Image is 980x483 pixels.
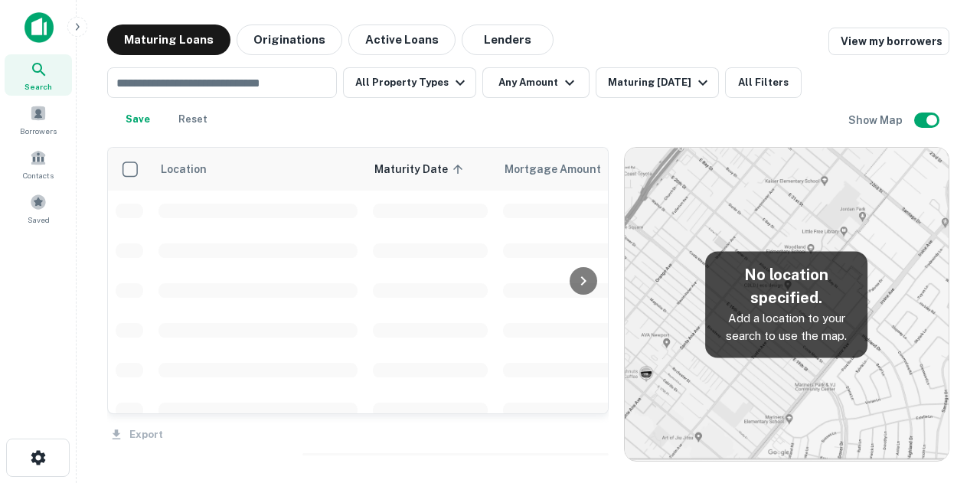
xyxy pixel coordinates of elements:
button: Maturing Loans [107,24,230,55]
button: Maturing [DATE] [596,67,719,98]
th: Location [151,148,365,191]
a: Search [5,54,72,96]
a: View my borrowers [828,28,949,55]
button: Save your search to get updates of matches that match your search criteria. [113,104,162,135]
iframe: Chat Widget [903,361,980,434]
span: Search [24,80,52,93]
th: Mortgage Amount [495,148,664,191]
span: Borrowers [20,125,57,137]
span: Mortgage Amount [505,160,621,178]
h6: Show Map [848,112,905,129]
img: capitalize-icon.png [24,12,54,43]
span: Saved [28,214,50,226]
button: Active Loans [348,24,456,55]
a: Borrowers [5,99,72,140]
a: Saved [5,188,72,229]
button: Originations [237,24,342,55]
button: Lenders [462,24,554,55]
span: Maturity Date [374,160,468,178]
button: All Property Types [343,67,476,98]
p: Add a location to your search to use the map. [717,309,855,345]
h5: No location specified. [717,263,855,309]
button: Reset [168,104,217,135]
a: Contacts [5,143,72,184]
th: Maturity Date [365,148,495,191]
span: Contacts [23,169,54,181]
button: Any Amount [482,67,590,98]
span: Location [160,160,207,178]
button: All Filters [725,67,802,98]
div: Maturing [DATE] [608,73,712,92]
img: map-placeholder.webp [625,148,949,461]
